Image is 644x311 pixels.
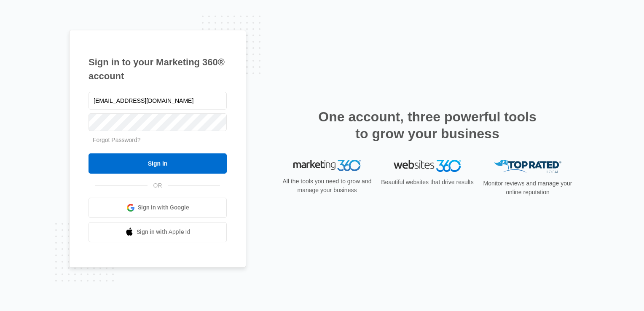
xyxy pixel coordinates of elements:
[394,160,461,172] img: Websites 360
[89,55,227,83] h1: Sign in to your Marketing 360® account
[89,222,227,242] a: Sign in with Apple Id
[137,228,191,236] span: Sign in with Apple Id
[494,160,561,174] img: Top Rated Local
[89,92,227,110] input: Email
[93,137,141,143] a: Forgot Password?
[89,153,227,174] input: Sign In
[480,179,575,197] p: Monitor reviews and manage your online reputation
[280,177,374,195] p: All the tools you need to grow and manage your business
[148,181,168,190] span: OR
[316,108,539,142] h2: One account, three powerful tools to grow your business
[138,203,189,212] span: Sign in with Google
[380,178,475,187] p: Beautiful websites that drive results
[89,198,227,218] a: Sign in with Google
[293,160,361,172] img: Marketing 360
